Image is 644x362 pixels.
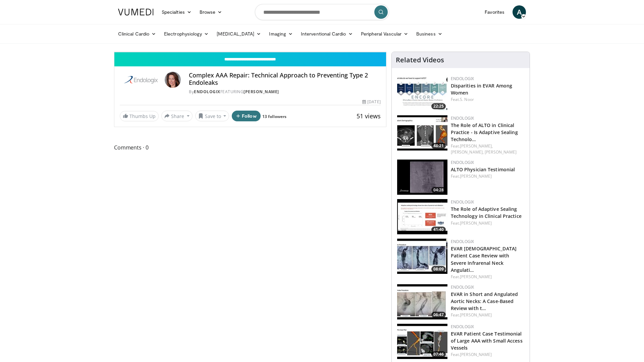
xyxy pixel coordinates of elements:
div: Feat. [451,312,524,318]
a: S. Noor [460,97,474,102]
a: Endologix [451,284,474,290]
a: Endologix [451,115,474,121]
a: ALTO Physician Testimonial [451,166,515,173]
span: 08:09 [431,266,446,272]
span: 06:47 [431,312,446,318]
a: Browse [196,5,226,19]
img: 155c12f0-1e07-46e7-993d-58b0602714b1.150x105_q85_crop-smart_upscale.jpg [397,284,447,319]
a: [PERSON_NAME], [460,143,493,149]
a: The Role of Adaptive Sealing Technology in Clinical Practice [451,206,522,219]
img: 67c1e0d2-072b-4cbe-8600-616308564143.150x105_q85_crop-smart_upscale.jpg [397,239,447,274]
div: Feat. [451,274,524,280]
a: Disparities in EVAR Among Women [451,82,513,96]
a: [PERSON_NAME] [460,173,492,179]
div: Feat. [451,173,524,179]
a: Endologix [451,324,474,329]
a: Endologix [451,160,474,165]
a: [PERSON_NAME] [485,149,517,155]
video-js: Video Player [114,52,386,52]
a: The Role of ALTO in Clinical Practice - Is Adaptive Sealing Technolo… [451,122,518,142]
a: Thumbs Up [120,111,159,121]
a: Endologix [451,76,474,81]
a: 22:25 [397,76,447,111]
a: Favorites [481,5,508,19]
a: [PERSON_NAME] [460,220,492,226]
a: 41:40 [397,199,447,234]
span: 48:21 [431,143,446,149]
a: 48:21 [397,115,447,150]
a: Endologix [194,89,220,95]
span: 04:28 [431,187,446,193]
a: [PERSON_NAME] [244,89,279,95]
a: Endologix [451,199,474,205]
a: [PERSON_NAME] [460,274,492,280]
a: Clinical Cardio [114,27,160,41]
span: 07:46 [431,351,446,357]
img: 13d0ebda-a674-44bd-964b-6e4d062923e0.150x105_q85_crop-smart_upscale.jpg [397,160,447,195]
a: [MEDICAL_DATA] [213,27,265,41]
img: cbd11de7-4efa-4c11-8673-248522b0ec95.150x105_q85_crop-smart_upscale.jpg [397,199,447,234]
a: Imaging [265,27,297,41]
img: VuMedi Logo [118,9,154,15]
div: Feat. [451,97,524,103]
img: Endologix [120,72,162,88]
a: Specialties [158,5,196,19]
a: EVAR in Short and Angulated Aortic Necks: A Case-Based Review with t… [451,291,518,311]
img: 6d46e95c-94a7-4151-809a-98b23d167fbd.150x105_q85_crop-smart_upscale.jpg [397,115,447,150]
a: Endologix [451,239,474,244]
a: Business [412,27,446,41]
h4: Related Videos [396,56,444,64]
span: 22:25 [431,103,446,109]
a: 13 followers [262,114,286,119]
a: 04:28 [397,160,447,195]
a: [PERSON_NAME] [460,352,492,357]
input: Search topics, interventions [255,4,389,20]
a: EVAR Patient Case Testimonial of Large AAA with Small Access Vessels [451,330,523,351]
img: 55408853-eecc-4b22-b1a0-a6065ac82ed8.150x105_q85_crop-smart_upscale.jpg [397,324,447,359]
a: 08:09 [397,239,447,274]
img: 7798b8e1-817c-4689-9e8d-a5a2c8f3df76.150x105_q85_crop-smart_upscale.jpg [397,76,447,111]
button: Follow [232,111,261,121]
span: 51 views [357,112,381,120]
a: Electrophysiology [160,27,213,41]
a: Peripheral Vascular [357,27,412,41]
span: 41:40 [431,227,446,233]
div: Feat. [451,143,524,155]
button: Share [161,111,193,121]
a: A [513,5,526,19]
a: 06:47 [397,284,447,319]
div: [DATE] [362,99,380,105]
span: Comments 0 [114,143,386,152]
div: Feat. [451,352,524,358]
a: Interventional Cardio [297,27,357,41]
a: EVAR [DEMOGRAPHIC_DATA] Patient Case Review with Severe Infrarenal Neck Angulati… [451,245,517,273]
div: Feat. [451,220,524,226]
a: 07:46 [397,324,447,359]
a: [PERSON_NAME] [460,312,492,318]
img: Avatar [165,72,181,88]
h4: Complex AAA Repair: Technical Approach to Preventing Type 2 Endoleaks [189,72,380,86]
div: By FEATURING [189,89,380,95]
a: [PERSON_NAME], [451,149,484,155]
button: Save to [195,111,229,121]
